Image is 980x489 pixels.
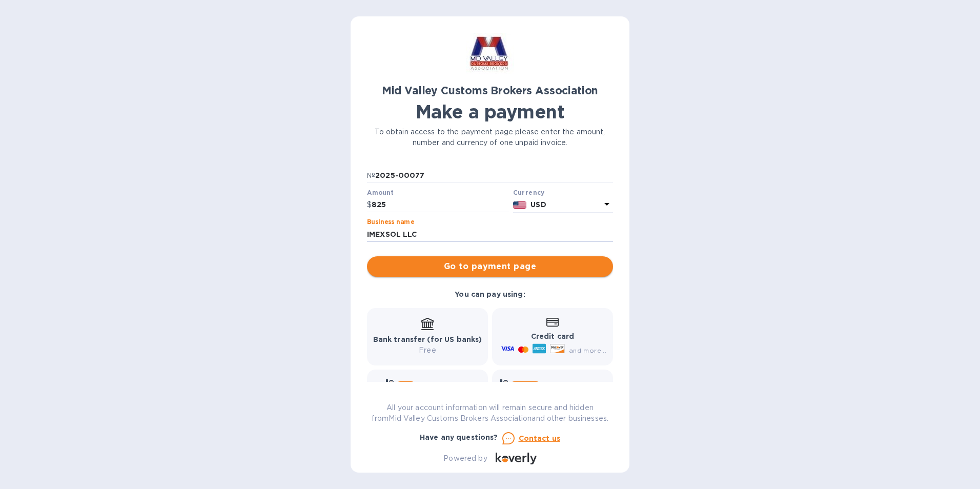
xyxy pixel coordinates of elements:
button: Go to payment page [367,256,613,277]
b: Credit card [531,332,574,340]
img: USD [513,201,527,209]
p: Free [373,345,482,356]
span: Go to payment page [375,260,605,273]
u: Contact us [519,434,561,442]
p: All your account information will remain secure and hidden from Mid Valley Customs Brokers Associ... [367,402,613,424]
input: 0.00 [372,197,509,213]
input: Enter bill number [375,168,613,183]
b: USD [530,200,546,209]
span: and more... [569,347,606,354]
p: Powered by [443,453,487,464]
b: You can pay using: [455,290,525,298]
b: Have any questions? [420,433,498,441]
label: Amount [367,190,393,196]
label: Business name [367,219,414,226]
h1: Make a payment [367,101,613,123]
p: To obtain access to the payment page please enter the amount, number and currency of one unpaid i... [367,127,613,148]
b: Currency [513,189,545,196]
b: Bank transfer (for US banks) [373,335,482,343]
input: Enter business name [367,227,613,242]
b: Mid Valley Customs Brokers Association [382,84,598,97]
p: $ [367,199,372,210]
p: № [367,170,375,181]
